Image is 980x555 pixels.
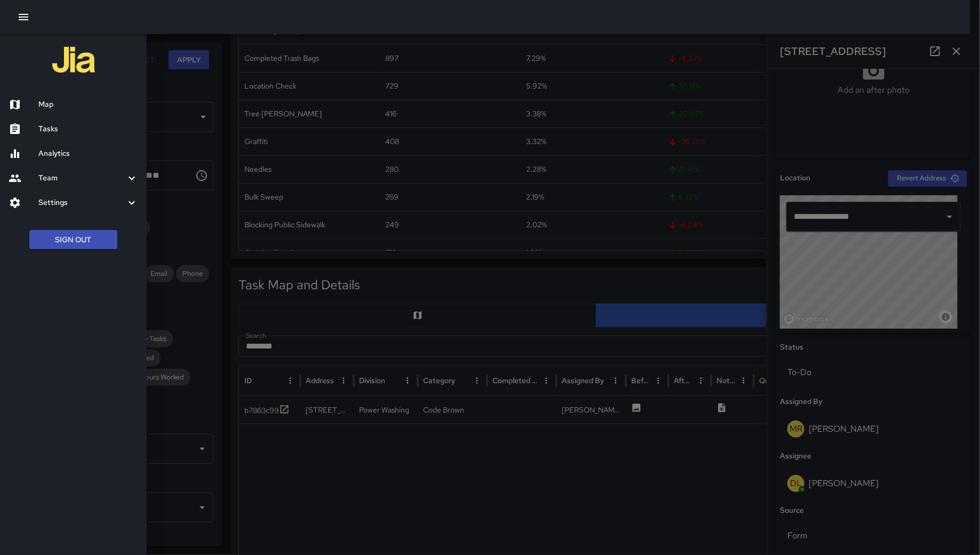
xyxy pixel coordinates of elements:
[29,230,117,250] button: Sign Out
[38,197,125,209] h6: Settings
[38,172,125,184] h6: Team
[52,38,95,81] img: jia-logo
[38,99,138,110] h6: Map
[38,123,138,135] h6: Tasks
[38,148,138,160] h6: Analytics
